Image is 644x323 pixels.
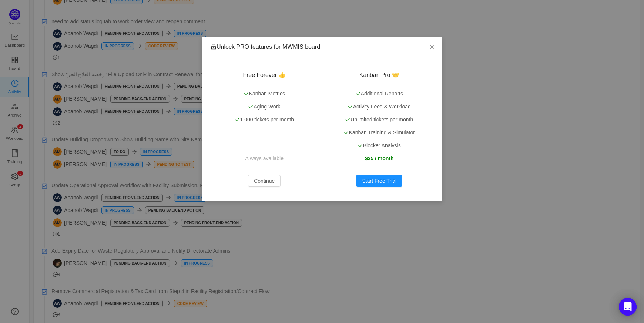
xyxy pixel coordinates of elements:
span: 1,000 tickets per month [235,117,294,122]
h3: Free Forever 👍 [216,71,313,79]
i: icon: check [358,143,363,148]
button: Continue [248,175,281,187]
button: Start Free Trial [356,175,402,187]
i: icon: check [344,130,349,135]
button: Close [422,37,442,58]
span: Unlock PRO features for MWMIS board [211,44,320,50]
p: Additional Reports [331,90,428,98]
i: icon: check [348,104,353,109]
i: icon: check [244,91,249,96]
i: icon: close [429,44,435,50]
h3: Kanban Pro 🤝 [331,71,428,79]
i: icon: unlock [211,44,217,50]
p: Blocker Analysis [331,142,428,149]
i: icon: check [248,104,254,109]
p: Kanban Training & Simulator [331,129,428,137]
i: icon: check [345,117,350,122]
p: Kanban Metrics [216,90,313,98]
p: Activity Feed & Workload [331,103,428,111]
p: Always available [216,155,313,162]
p: Unlimited tickets per month [331,116,428,124]
div: Open Intercom Messenger [619,298,637,316]
i: icon: check [356,91,361,96]
strong: $25 / month [365,155,394,161]
p: Aging Work [216,103,313,111]
i: icon: check [235,117,240,122]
